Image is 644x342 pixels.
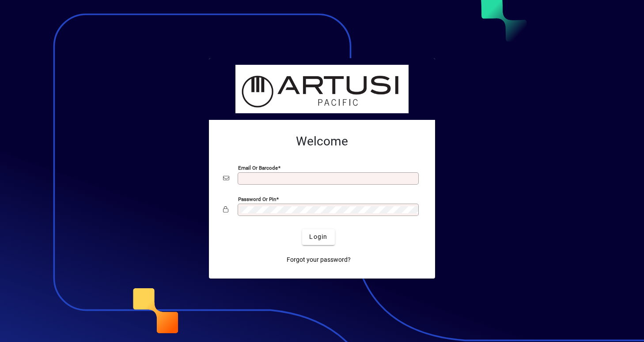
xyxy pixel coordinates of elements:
[287,255,351,264] span: Forgot your password?
[223,134,421,149] h2: Welcome
[238,164,278,171] mat-label: Email or Barcode
[283,252,354,268] a: Forgot your password?
[302,229,334,245] button: Login
[238,196,276,202] mat-label: Password or Pin
[309,232,327,242] span: Login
